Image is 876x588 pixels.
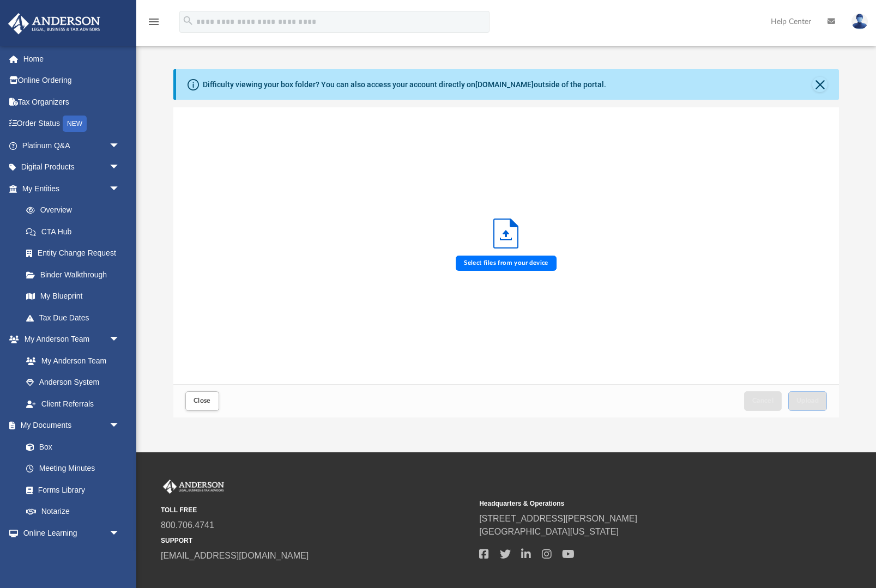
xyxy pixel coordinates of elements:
a: 800.706.4741 [161,520,214,530]
a: Entity Change Request [15,243,136,264]
a: Online Learningarrow_drop_down [8,522,131,544]
span: arrow_drop_down [109,415,131,437]
span: arrow_drop_down [109,135,131,157]
a: Notarize [15,501,131,523]
a: CTA Hub [15,221,136,243]
img: Anderson Advisors Platinum Portal [5,13,104,34]
a: Home [8,48,136,70]
img: Anderson Advisors Platinum Portal [161,480,226,494]
small: Headquarters & Operations [479,499,790,508]
a: Box [15,436,125,458]
a: My Documentsarrow_drop_down [8,415,131,437]
a: Forms Library [15,479,125,501]
a: Courses [15,544,131,566]
a: Meeting Minutes [15,458,131,480]
div: NEW [63,116,87,132]
a: My Entitiesarrow_drop_down [8,178,136,199]
span: Cancel [752,397,774,404]
a: [DOMAIN_NAME] [475,80,534,89]
span: arrow_drop_down [109,522,131,544]
button: Close [185,391,219,410]
a: Overview [15,199,136,221]
div: Upload [173,107,839,417]
i: search [182,15,194,27]
a: Client Referrals [15,393,131,415]
label: Select files from your device [456,256,557,271]
a: My Anderson Teamarrow_drop_down [8,329,131,350]
a: [STREET_ADDRESS][PERSON_NAME] [479,514,637,523]
a: Tax Due Dates [15,307,136,329]
div: Difficulty viewing your box folder? You can also access your account directly on outside of the p... [203,79,606,90]
small: TOLL FREE [161,505,472,515]
a: menu [147,21,160,28]
i: menu [147,15,160,28]
a: Order StatusNEW [8,113,136,135]
img: User Pic [851,14,868,29]
a: Digital Productsarrow_drop_down [8,156,136,178]
span: arrow_drop_down [109,178,131,200]
a: Platinum Q&Aarrow_drop_down [8,135,136,156]
a: My Anderson Team [15,350,125,372]
a: My Blueprint [15,286,131,307]
a: Binder Walkthrough [15,264,136,286]
a: Anderson System [15,372,131,393]
a: Online Ordering [8,70,136,92]
button: Cancel [744,391,782,410]
span: Upload [796,397,819,404]
span: arrow_drop_down [109,156,131,179]
button: Close [812,77,827,92]
a: Tax Organizers [8,91,136,113]
span: arrow_drop_down [109,329,131,351]
a: [GEOGRAPHIC_DATA][US_STATE] [479,527,619,536]
span: Close [194,397,211,404]
small: SUPPORT [161,536,472,545]
button: Upload [788,391,827,410]
a: [EMAIL_ADDRESS][DOMAIN_NAME] [161,551,309,560]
